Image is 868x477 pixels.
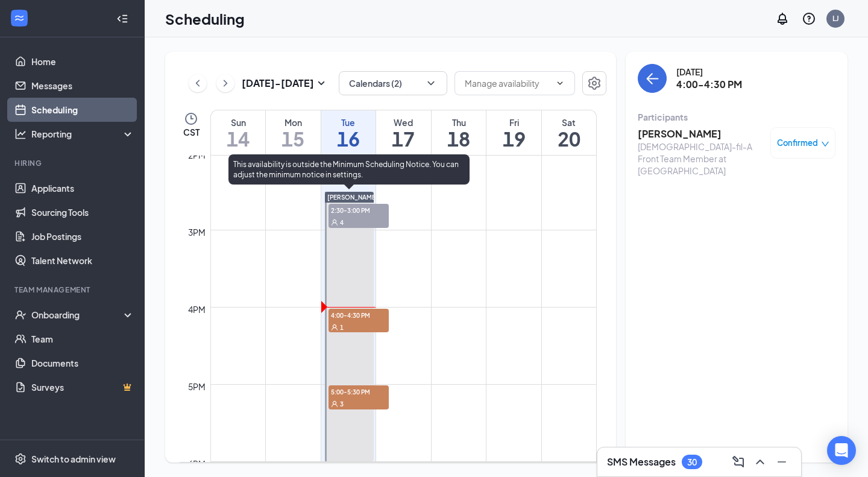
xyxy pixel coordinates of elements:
h1: 19 [486,128,541,149]
div: Onboarding [31,309,124,321]
h1: Scheduling [165,8,245,29]
svg: QuestionInfo [802,11,816,26]
div: 4pm [186,303,208,316]
svg: User [331,400,338,408]
div: Sun [211,116,265,128]
a: September 16, 2025 [321,110,376,155]
button: Calendars (2)ChevronDown [339,71,447,95]
a: Team [31,327,134,351]
div: 6pm [186,457,208,470]
div: Reporting [31,128,135,140]
a: Home [31,49,134,74]
a: Sourcing Tools [31,200,134,224]
svg: User [331,324,338,331]
div: 30 [687,457,697,467]
div: Sat [542,116,596,128]
button: Settings [582,71,606,95]
a: September 15, 2025 [266,110,321,155]
input: Manage availability [465,77,550,90]
span: 4 [340,218,344,227]
div: Switch to admin view [31,453,116,465]
svg: Analysis [14,128,27,140]
button: ComposeMessage [729,452,748,472]
svg: ChevronRight [219,76,231,90]
div: Participants [638,111,835,123]
a: Talent Network [31,248,134,273]
svg: ChevronDown [425,77,437,89]
a: Messages [31,74,134,98]
svg: Minimize [775,455,789,469]
div: 3pm [186,226,208,239]
svg: ChevronDown [555,78,565,88]
div: Mon [266,116,321,128]
h1: 16 [321,128,376,149]
a: September 17, 2025 [376,110,431,155]
div: 5pm [186,380,208,393]
span: [PERSON_NAME] [327,194,378,201]
svg: WorkstreamLogo [13,12,25,24]
span: 3 [340,400,344,408]
svg: ChevronUp [753,455,767,469]
a: Documents [31,351,134,375]
svg: User [331,219,338,226]
a: September 20, 2025 [542,110,596,155]
div: Tue [321,116,376,128]
span: 5:00-5:30 PM [329,385,389,397]
div: Hiring [14,158,132,168]
a: SurveysCrown [31,375,134,399]
a: September 14, 2025 [211,110,265,155]
h3: [PERSON_NAME] [638,127,764,141]
div: LJ [832,13,839,24]
span: 4:00-4:30 PM [329,309,389,321]
svg: ComposeMessage [731,455,746,469]
button: back-button [638,64,667,93]
h1: 15 [266,128,321,149]
svg: SmallChevronDown [314,76,329,90]
svg: Settings [14,453,27,465]
button: Minimize [772,452,791,472]
span: Confirmed [777,137,818,149]
div: Open Intercom Messenger [827,436,856,465]
div: Thu [432,116,486,128]
span: down [821,140,829,148]
div: Team Management [14,285,132,295]
a: September 18, 2025 [432,110,486,155]
svg: Settings [587,76,602,90]
span: CST [183,126,200,138]
svg: ChevronLeft [192,76,204,90]
div: Fri [486,116,541,128]
h1: 14 [211,128,265,149]
button: ChevronRight [216,74,234,92]
h1: 20 [542,128,596,149]
svg: Collapse [116,13,128,25]
button: ChevronUp [750,452,770,472]
svg: Notifications [775,11,790,26]
a: Applicants [31,176,134,200]
a: Scheduling [31,98,134,122]
svg: UserCheck [14,309,27,321]
button: ChevronLeft [189,74,207,92]
h1: 18 [432,128,486,149]
a: September 19, 2025 [486,110,541,155]
div: Wed [376,116,431,128]
svg: ArrowLeft [645,71,659,86]
h3: SMS Messages [607,455,676,469]
div: This availability is outside the Minimum Scheduling Notice. You can adjust the minimum notice in ... [228,154,470,185]
span: 1 [340,323,344,332]
span: 2:30-3:00 PM [329,204,389,216]
h3: [DATE] - [DATE] [242,77,314,90]
div: [DATE] [676,66,742,78]
a: Job Postings [31,224,134,248]
h1: 17 [376,128,431,149]
svg: Clock [184,112,198,126]
h3: 4:00-4:30 PM [676,78,742,91]
div: [DEMOGRAPHIC_DATA]-fil-A Front Team Member at [GEOGRAPHIC_DATA] [638,141,764,177]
